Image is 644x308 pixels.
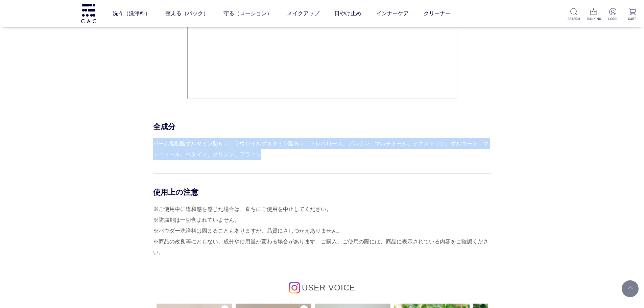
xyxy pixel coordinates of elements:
[153,122,491,132] div: 全成分
[568,16,580,21] p: SEARCH
[289,282,300,293] img: インスタグラムのロゴ
[626,16,639,21] p: CART
[165,4,209,23] a: 整える（パック）
[587,8,600,21] a: RANKING
[153,187,491,197] div: 使用上の注意
[606,16,619,21] p: LOGIN
[626,8,639,21] a: CART
[223,4,272,23] a: 守る（ローション）
[153,138,491,160] div: パーム脂肪酸グルタミン酸Ｎａ、ラウロイルグルタミン酸Ｎａ、トレハロース、プルラン、マルチトール、デキストリン、グルコース、マンニトール、ベタイン、グリシン、アラニン
[587,16,600,21] p: RANKING
[113,4,150,23] a: 洗う（洗浄料）
[153,204,491,258] div: ※ご使用中に違和感を感じた場合は、直ちにご使用を中止してください。 ※防腐剤は一切含まれていません。 ※パウダー洗浄料は固まることもありますが、品質にさしつかえありません。 ※商品の改良等にとも...
[376,4,409,23] a: インナーケア
[424,4,451,23] a: クリーナー
[287,4,319,23] a: メイクアップ
[606,8,619,21] a: LOGIN
[568,8,580,21] a: SEARCH
[80,4,97,23] img: logo
[334,4,361,23] a: 日やけ止め
[302,283,355,292] span: USER VOICE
